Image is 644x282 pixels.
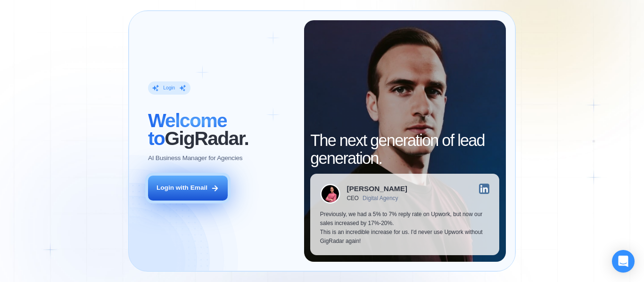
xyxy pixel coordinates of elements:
[310,132,499,167] h2: The next generation of lead generation.
[347,195,358,202] div: CEO
[148,176,228,201] button: Login with Email
[363,195,398,202] div: Digital Agency
[612,250,635,273] div: Open Intercom Messenger
[347,185,407,192] div: [PERSON_NAME]
[157,184,207,193] div: Login with Email
[148,154,242,163] p: AI Business Manager for Agencies
[148,110,227,149] span: Welcome to
[148,112,294,147] h2: ‍ GigRadar.
[320,210,490,245] p: Previously, we had a 5% to 7% reply rate on Upwork, but now our sales increased by 17%-20%. This ...
[163,85,175,91] div: Login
